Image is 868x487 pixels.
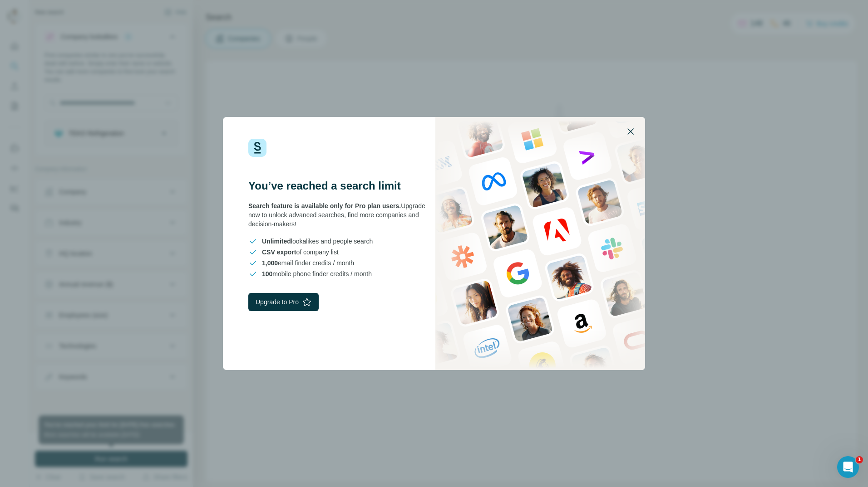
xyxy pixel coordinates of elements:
[262,237,373,246] span: lookalikes and people search
[837,456,859,478] iframe: Intercom live chat
[262,269,372,278] span: mobile phone finder credits / month
[856,456,863,463] span: 1
[248,139,266,157] img: Surfe Logo
[262,270,272,278] span: 100
[262,248,296,256] span: CSV export
[248,179,434,193] h3: You’ve reached a search limit
[262,248,339,257] span: of company list
[262,258,354,268] span: email finder credits / month
[435,117,645,370] img: Surfe Stock Photo - showing people and technologies
[262,259,278,267] span: 1,000
[248,202,401,209] span: Search feature is available only for Pro plan users.
[248,201,434,229] div: Upgrade now to unlock advanced searches, find more companies and decision-makers!
[248,293,319,311] button: Upgrade to Pro
[262,238,291,245] span: Unlimited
